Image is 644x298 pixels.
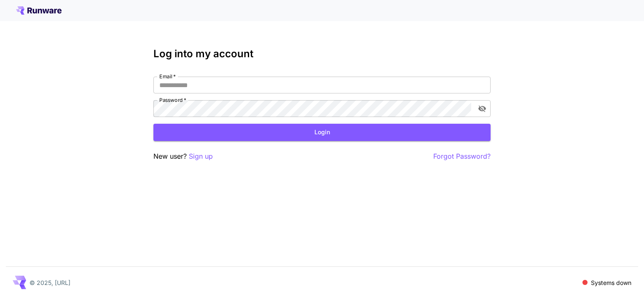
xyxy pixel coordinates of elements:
[591,278,631,287] p: Systems down
[159,73,176,80] label: Email
[153,124,491,141] button: Login
[153,151,213,162] p: New user?
[30,278,70,287] p: © 2025, [URL]
[153,48,491,60] h3: Log into my account
[475,101,490,116] button: toggle password visibility
[433,151,491,162] button: Forgot Password?
[159,96,186,104] label: Password
[189,151,213,162] button: Sign up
